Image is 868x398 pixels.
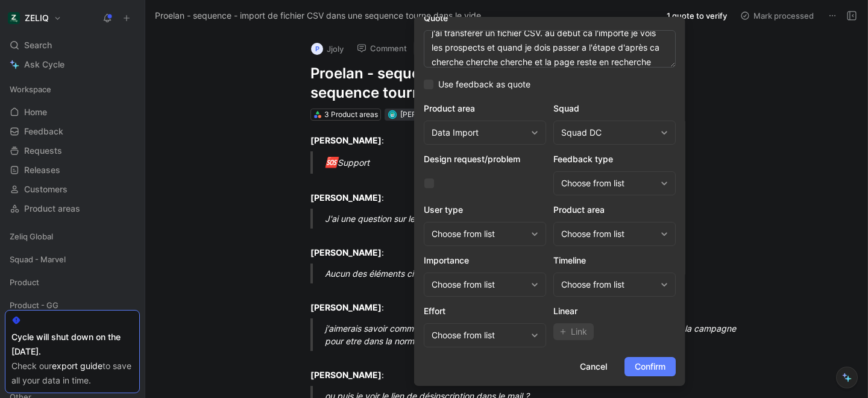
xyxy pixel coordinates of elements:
span: Link [571,324,587,339]
h2: Linear [553,304,676,318]
h2: Importance [424,253,546,268]
h2: Squad [553,101,676,116]
h2: Product area [553,203,676,217]
h2: Product area [424,101,546,116]
h2: Effort [424,304,546,318]
h2: Design request/problem [424,152,546,166]
div: Choose from list [432,328,526,343]
div: Choose from list [432,277,526,292]
div: Choose from list [561,176,656,191]
span: Cancel [580,359,607,374]
div: Data Import [432,125,526,140]
div: Choose from list [561,227,656,241]
span: Confirm [635,359,665,374]
label: Quote [424,11,676,25]
h2: Timeline [553,253,676,268]
button: Link [553,323,594,340]
div: Squad DC [561,125,656,140]
h2: User type [424,203,546,217]
span: Use feedback as quote [438,77,530,92]
button: Cancel [570,357,617,376]
h2: Feedback type [553,152,676,166]
div: Choose from list [561,277,656,292]
div: Choose from list [432,227,526,241]
button: Confirm [624,357,676,376]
